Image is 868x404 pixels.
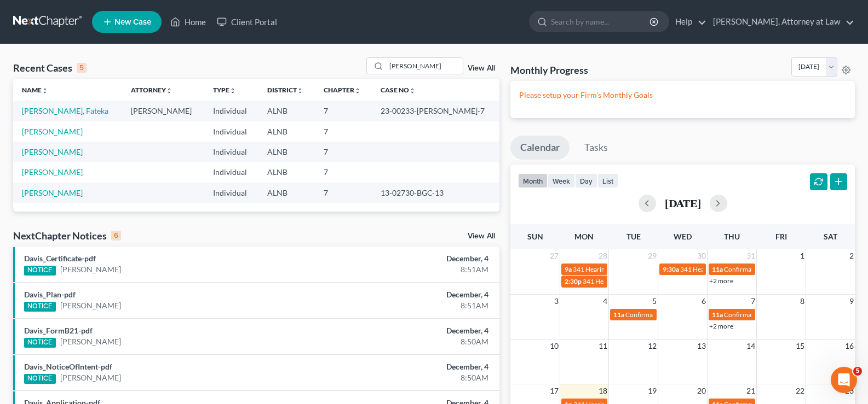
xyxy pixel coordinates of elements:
a: [PERSON_NAME], Attorney at Law [708,12,854,32]
td: 7 [315,121,372,142]
span: 9:30a [663,265,679,273]
a: Home [165,12,211,32]
td: 7 [315,162,372,183]
iframe: Intercom live chat [831,367,857,393]
button: list [597,173,618,188]
span: 11 [597,339,608,353]
td: Individual [204,121,258,142]
span: Fri [775,232,787,241]
span: 7 [750,295,756,308]
td: Individual [204,183,258,203]
span: 20 [696,384,707,397]
td: 7 [315,101,372,121]
span: 15 [795,339,806,353]
span: 22 [795,384,806,397]
td: ALNB [258,142,315,162]
a: +2 more [709,277,733,285]
span: Confirmation Date for [PERSON_NAME] [724,265,840,273]
i: unfold_more [409,87,416,94]
i: unfold_more [297,87,303,94]
span: Mon [574,232,594,241]
div: December, 4 [341,361,488,372]
span: Confirmation Date for [PERSON_NAME] & [PERSON_NAME] [625,311,800,319]
h3: Monthly Progress [510,63,588,77]
a: [PERSON_NAME] [22,147,83,156]
a: Nameunfold_more [22,86,48,94]
a: Help [670,12,706,32]
a: Davis_Plan-pdf [24,290,76,299]
span: 13 [696,339,707,353]
td: 7 [315,183,372,203]
div: NOTICE [24,266,56,276]
span: 1 [799,249,806,262]
div: Recent Cases [13,61,87,74]
td: Individual [204,162,258,183]
span: 341 Hearing for [PERSON_NAME] & [PERSON_NAME] [583,277,739,285]
a: [PERSON_NAME], Fateka [22,106,108,115]
div: 8:50AM [341,336,488,347]
span: 19 [647,384,658,397]
span: 28 [597,249,608,262]
a: Client Portal [211,12,283,32]
span: 9 [848,295,855,308]
a: Case Nounfold_more [381,86,416,94]
td: Individual [204,142,258,162]
span: Tue [626,232,641,241]
span: 2 [848,249,855,262]
td: Individual [204,101,258,121]
a: View All [468,232,495,240]
span: 5 [651,295,658,308]
span: 5 [853,367,862,376]
div: 8:51AM [341,264,488,275]
a: Tasks [574,136,618,160]
a: Districtunfold_more [267,86,303,94]
div: NOTICE [24,374,56,384]
button: day [575,173,597,188]
span: 17 [549,384,560,397]
div: 6 [111,231,121,241]
td: ALNB [258,101,315,121]
span: 21 [745,384,756,397]
span: 12 [647,339,658,353]
a: [PERSON_NAME] [60,300,121,311]
td: 13-02730-BGC-13 [372,183,499,203]
span: 3 [553,295,560,308]
span: 18 [597,384,608,397]
span: 2:30p [565,277,582,285]
a: +2 more [709,322,733,330]
span: 6 [700,295,707,308]
td: ALNB [258,162,315,183]
td: ALNB [258,183,315,203]
i: unfold_more [166,87,173,94]
div: 5 [77,63,87,73]
i: unfold_more [354,87,361,94]
a: Davis_FormB21-pdf [24,326,93,335]
a: Calendar [510,136,570,160]
span: 16 [844,339,855,353]
span: 11a [712,311,723,319]
a: [PERSON_NAME] [60,264,121,275]
span: 11a [712,265,723,273]
span: 27 [549,249,560,262]
a: [PERSON_NAME] [22,127,83,136]
span: Confirmation Date for [PERSON_NAME] [724,311,840,319]
span: 29 [647,249,658,262]
a: Chapterunfold_more [324,86,361,94]
i: unfold_more [229,87,236,94]
span: Sun [527,232,543,241]
i: unfold_more [42,87,48,94]
div: December, 4 [341,325,488,336]
span: Sat [824,232,837,241]
a: [PERSON_NAME] [60,372,121,383]
span: 14 [745,339,756,353]
div: 8:50AM [341,372,488,383]
span: 11a [613,311,624,319]
input: Search by name... [551,11,651,32]
span: 341 Hearing for [PERSON_NAME] [680,265,778,273]
a: [PERSON_NAME] [60,336,121,347]
div: NOTICE [24,338,56,348]
span: 31 [745,249,756,262]
span: Thu [724,232,740,241]
div: December, 4 [341,253,488,264]
span: 4 [602,295,608,308]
